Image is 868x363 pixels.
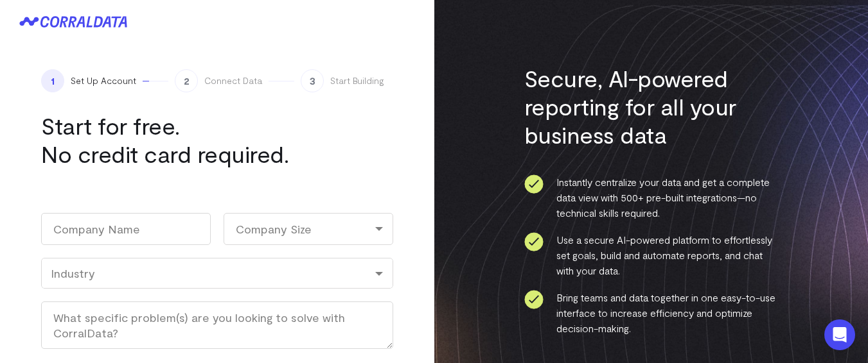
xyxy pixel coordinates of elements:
[41,213,211,245] input: Company Name
[71,74,136,87] span: Set Up Account
[330,74,384,87] span: Start Building
[175,69,198,92] span: 2
[41,69,64,92] span: 1
[524,64,778,149] h3: Secure, AI-powered reporting for all your business data
[524,232,778,278] li: Use a secure AI-powered platform to effortlessly set goals, build and automate reports, and chat ...
[41,112,375,168] h1: Start for free. No credit card required.
[301,69,324,92] span: 3
[524,174,778,221] li: Instantly centralize your data and get a complete data view with 500+ pre-built integrations—no t...
[51,266,384,280] div: Industry
[824,319,855,350] div: Open Intercom Messenger
[524,290,778,336] li: Bring teams and data together in one easy-to-use interface to increase efficiency and optimize de...
[204,74,262,87] span: Connect Data
[224,213,393,245] div: Company Size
